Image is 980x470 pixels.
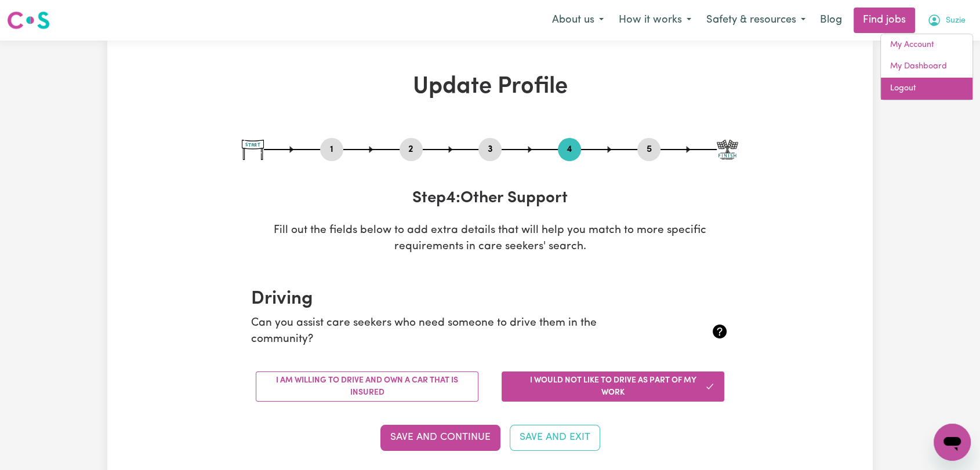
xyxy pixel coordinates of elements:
[880,34,973,100] div: My Account
[510,425,600,450] button: Save and Exit
[813,8,849,33] a: Blog
[380,425,500,450] button: Save and Continue
[242,223,738,256] p: Fill out the fields below to add extra details that will help you match to more specific requirem...
[854,8,915,33] a: Find jobs
[251,288,729,310] h2: Driving
[502,371,724,402] button: I would not like to drive as part of my work
[7,7,50,34] a: Careseekers logo
[699,8,813,32] button: Safety & resources
[881,34,972,56] a: My Account
[881,56,972,78] a: My Dashboard
[946,14,966,27] span: Suzie
[637,142,660,157] button: Go to step 5
[251,315,649,349] p: Can you assist care seekers who need someone to drive them in the community?
[934,424,971,461] iframe: Button to launch messaging window
[881,78,972,100] a: Logout
[478,142,502,157] button: Go to step 3
[256,371,478,402] button: I am willing to drive and own a car that is insured
[7,10,50,31] img: Careseekers logo
[242,189,738,209] h3: Step 4 : Other Support
[558,142,581,157] button: Go to step 4
[545,8,611,32] button: About us
[320,142,343,157] button: Go to step 1
[242,73,738,101] h1: Update Profile
[611,8,699,32] button: How it works
[920,8,973,32] button: My Account
[400,142,423,157] button: Go to step 2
